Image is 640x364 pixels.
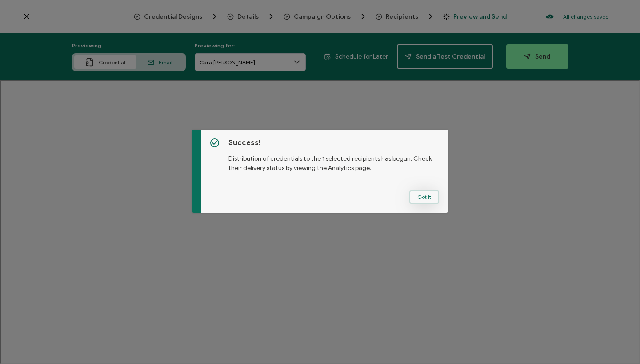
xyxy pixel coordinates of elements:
[228,147,439,173] p: Distribution of credentials to the 1 selected recipients has begun. Check their delivery status b...
[192,130,448,213] div: dialog
[596,321,640,364] iframe: Chat Widget
[228,138,439,147] h5: Success!
[409,190,439,204] button: Got It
